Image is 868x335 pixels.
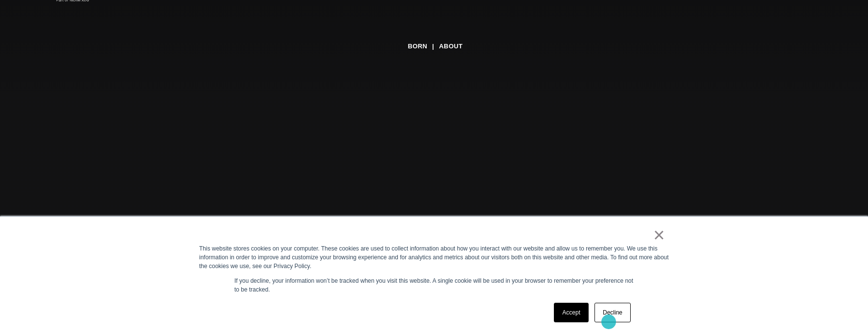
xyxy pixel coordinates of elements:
[408,39,427,54] a: BORN
[234,276,634,294] p: If you decline, your information won’t be tracked when you visit this website. A single cookie wi...
[199,244,669,271] div: This website stores cookies on your computer. These cookies are used to collect information about...
[554,303,589,322] a: Accept
[439,39,462,54] a: About
[594,303,631,322] a: Decline
[653,230,665,239] a: ×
